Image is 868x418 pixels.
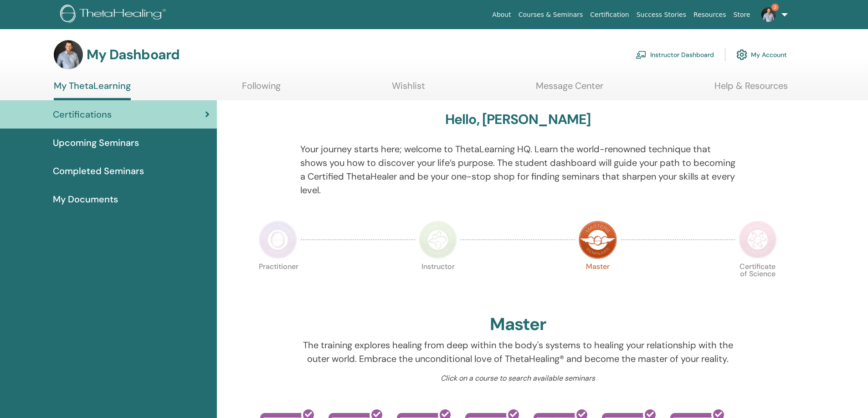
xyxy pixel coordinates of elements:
a: Help & Resources [714,80,788,98]
p: Click on a course to search available seminars [300,373,735,384]
span: Certifications [53,108,112,121]
p: Certificate of Science [739,263,777,301]
img: Certificate of Science [739,221,777,259]
h3: Hello, [PERSON_NAME] [445,111,591,128]
a: Store [730,6,754,23]
p: Instructor [419,263,457,301]
p: Practitioner [259,263,297,301]
a: Certification [586,6,632,23]
h3: My Dashboard [87,46,180,63]
a: Following [242,80,281,98]
span: Completed Seminars [53,164,144,178]
img: chalkboard-teacher.svg [636,51,647,59]
a: Resources [690,6,730,23]
img: default.jpg [761,7,776,22]
img: cog.svg [736,47,747,62]
a: My Account [736,45,787,65]
img: Practitioner [259,221,297,259]
a: Message Center [536,80,603,98]
p: The training explores healing from deep within the body's systems to healing your relationship wi... [300,338,735,366]
a: Courses & Seminars [515,6,587,23]
img: logo.png [60,5,169,25]
span: Upcoming Seminars [53,136,139,150]
img: default.jpg [54,40,83,69]
a: Success Stories [633,6,690,23]
img: Instructor [419,221,457,259]
span: My Documents [53,192,118,206]
img: Master [579,221,617,259]
p: Master [579,263,617,301]
p: Your journey starts here; welcome to ThetaLearning HQ. Learn the world-renowned technique that sh... [300,142,735,197]
h2: Master [490,314,546,335]
span: 3 [771,4,779,11]
a: Wishlist [392,80,425,98]
a: About [488,6,514,23]
a: My ThetaLearning [54,80,131,100]
a: Instructor Dashboard [636,45,714,65]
